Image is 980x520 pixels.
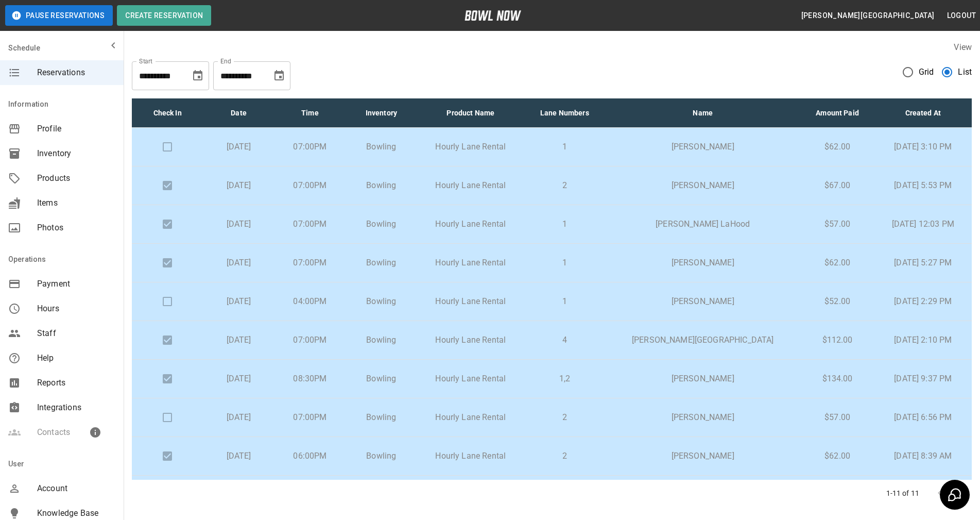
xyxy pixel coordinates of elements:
p: Bowling [354,450,408,462]
p: [DATE] [211,411,266,424]
p: Bowling [354,295,408,308]
button: Choose date, selected date is Oct 13, 2025 [269,65,289,86]
p: [PERSON_NAME] [613,411,793,424]
span: Items [37,197,115,209]
th: Check In [132,98,203,128]
span: Inventory [37,147,115,160]
p: $134.00 [809,373,866,385]
p: Hourly Lane Rental [425,257,516,269]
p: 1 [532,257,597,269]
p: [DATE] [211,179,266,192]
p: $52.00 [809,295,866,308]
p: $62.00 [809,257,866,269]
p: [DATE] 8:39 AM [883,450,964,462]
p: 1 [532,295,597,308]
p: Bowling [354,373,408,385]
p: Hourly Lane Rental [425,218,516,230]
p: $112.00 [809,334,866,346]
p: [DATE] [211,373,266,385]
span: Photos [37,222,115,234]
p: Hourly Lane Rental [425,411,516,424]
p: [PERSON_NAME] [613,295,793,308]
p: 1-11 of 11 [886,488,920,498]
p: Hourly Lane Rental [425,179,516,192]
p: $62.00 [809,450,866,462]
button: Logout [943,6,980,25]
p: [DATE] [211,295,266,308]
span: Knowledge Base [37,507,115,519]
span: List [958,66,972,78]
p: Bowling [354,141,408,153]
th: Product Name [417,98,524,128]
p: [DATE] 5:53 PM [883,179,964,192]
p: Bowling [354,179,408,192]
p: Hourly Lane Rental [425,295,516,308]
p: 4 [532,334,597,346]
p: [PERSON_NAME] [613,257,793,269]
p: [DATE] 2:29 PM [883,295,964,308]
p: 08:30PM [283,373,337,385]
label: View [954,42,972,52]
th: Amount Paid [801,98,874,128]
p: [DATE] [211,218,266,230]
p: 2 [532,450,597,462]
p: 2 [532,411,597,424]
p: [PERSON_NAME][GEOGRAPHIC_DATA] [613,334,793,346]
span: Hours [37,303,115,315]
p: $57.00 [809,218,866,230]
span: Grid [919,66,934,78]
span: Payment [37,278,115,290]
p: [PERSON_NAME] [613,179,793,192]
button: [PERSON_NAME][GEOGRAPHIC_DATA] [797,6,939,25]
p: 07:00PM [283,334,337,346]
p: Hourly Lane Rental [425,373,516,385]
th: Inventory [346,98,417,128]
button: Choose date, selected date is Aug 27, 2025 [187,65,208,86]
p: [DATE] [211,141,266,153]
p: [PERSON_NAME] LaHood [613,218,793,230]
p: $67.00 [809,179,866,192]
p: Bowling [354,334,408,346]
p: Hourly Lane Rental [425,141,516,153]
p: [DATE] [211,257,266,269]
span: Staff [37,327,115,340]
p: [DATE] [211,450,266,462]
p: [DATE] 6:56 PM [883,411,964,424]
th: Date [203,98,274,128]
button: Create Reservation [117,5,211,26]
p: 07:00PM [283,257,337,269]
p: Bowling [354,411,408,424]
th: Name [605,98,801,128]
p: 07:00PM [283,411,337,424]
span: Account [37,482,115,495]
span: Reports [37,377,115,389]
p: [DATE] 12:03 PM [883,218,964,230]
p: Hourly Lane Rental [425,450,516,462]
p: 1,2 [532,373,597,385]
p: [PERSON_NAME] [613,373,793,385]
p: 1 [532,218,597,230]
span: Profile [37,123,115,135]
p: [PERSON_NAME] [613,450,793,462]
p: [PERSON_NAME] [613,141,793,153]
p: $62.00 [809,141,866,153]
p: 04:00PM [283,295,337,308]
p: 07:00PM [283,179,337,192]
th: Time [274,98,346,128]
p: 07:00PM [283,218,337,230]
p: [DATE] [211,334,266,346]
p: Bowling [354,218,408,230]
span: Products [37,172,115,184]
button: Pause Reservations [5,5,113,26]
th: Lane Numbers [524,98,605,128]
span: Integrations [37,401,115,414]
p: 1 [532,141,597,153]
p: Bowling [354,257,408,269]
p: 2 [532,179,597,192]
p: [DATE] 2:10 PM [883,334,964,346]
img: logo [465,10,521,21]
p: $57.00 [809,411,866,424]
p: 06:00PM [283,450,337,462]
span: Help [37,352,115,364]
p: [DATE] 9:37 PM [883,373,964,385]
